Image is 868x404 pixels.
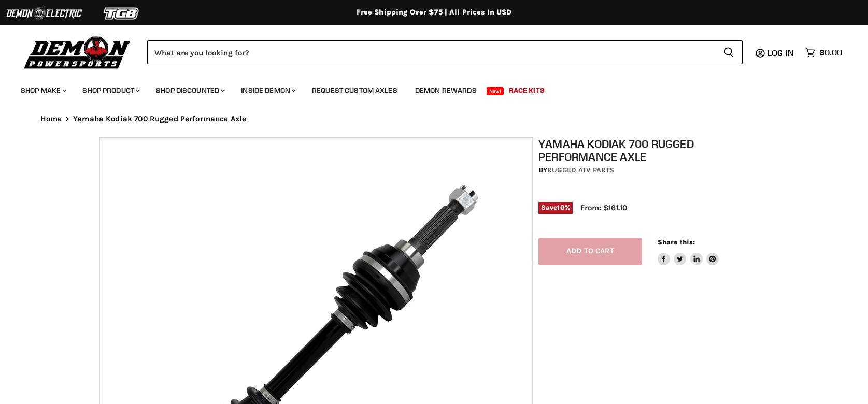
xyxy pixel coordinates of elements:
[538,202,573,213] span: Save %
[819,48,842,57] span: $0.00
[13,80,73,101] a: Shop Make
[13,76,839,101] ul: Main menu
[501,80,552,101] a: Race Kits
[547,166,614,175] a: Rugged ATV Parts
[73,114,246,123] span: Yamaha Kodiak 700 Rugged Performance Axle
[40,114,62,123] a: Home
[20,8,849,17] div: Free Shipping Over $75 | All Prices In USD
[147,40,715,64] input: Search
[20,114,849,123] nav: Breadcrumbs
[83,4,161,23] img: TGB Logo 2
[147,40,743,64] form: Product
[148,80,231,101] a: Shop Discounted
[658,238,695,246] span: Share this:
[767,48,794,58] span: Log in
[715,40,743,64] button: Search
[800,45,847,60] a: $0.00
[21,34,134,70] img: Demon Powersports
[557,204,564,211] span: 10
[538,165,775,176] div: by
[5,4,83,23] img: Demon Electric Logo 2
[75,80,146,101] a: Shop Product
[538,137,775,163] h1: Yamaha Kodiak 700 Rugged Performance Axle
[233,80,302,101] a: Inside Demon
[658,238,719,265] aside: Share this:
[304,80,405,101] a: Request Custom Axles
[487,87,504,95] span: New!
[763,48,800,57] a: Log in
[407,80,485,101] a: Demon Rewards
[580,203,627,212] span: From: $161.10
